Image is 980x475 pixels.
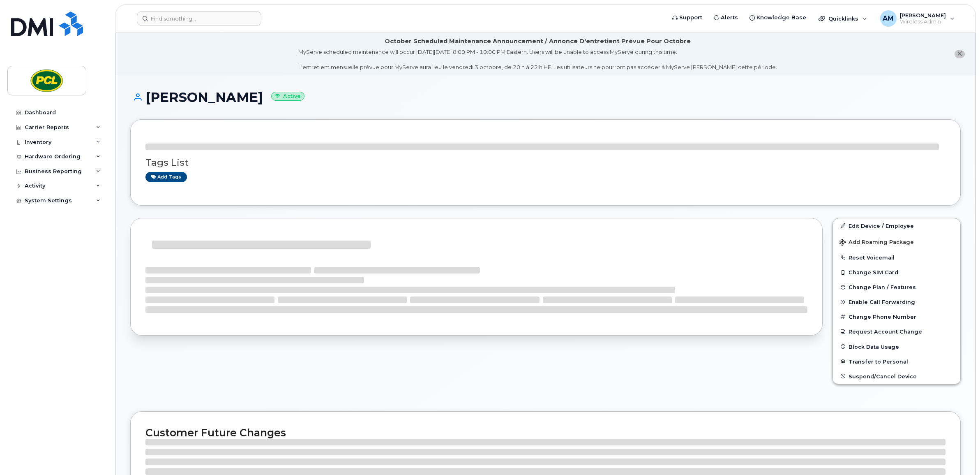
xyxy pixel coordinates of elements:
[849,284,916,290] span: Change Plan / Features
[833,354,960,369] button: Transfer to Personal
[833,294,960,309] button: Enable Call Forwarding
[298,48,777,71] div: MyServe scheduled maintenance will occur [DATE][DATE] 8:00 PM - 10:00 PM Eastern. Users will be u...
[833,324,960,339] button: Request Account Change
[833,280,960,294] button: Change Plan / Features
[833,233,960,250] button: Add Roaming Package
[833,265,960,280] button: Change SIM Card
[839,239,914,247] span: Add Roaming Package
[145,172,187,182] a: Add tags
[130,90,961,104] h1: [PERSON_NAME]
[849,299,915,305] span: Enable Call Forwarding
[145,158,945,168] h3: Tags List
[955,50,965,58] button: close notification
[849,373,917,379] span: Suspend/Cancel Device
[833,309,960,324] button: Change Phone Number
[833,218,960,233] a: Edit Device / Employee
[833,369,960,384] button: Suspend/Cancel Device
[833,339,960,354] button: Block Data Usage
[385,37,691,46] div: October Scheduled Maintenance Announcement / Annonce D'entretient Prévue Pour Octobre
[833,250,960,265] button: Reset Voicemail
[145,426,945,439] h2: Customer Future Changes
[271,92,304,101] small: Active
